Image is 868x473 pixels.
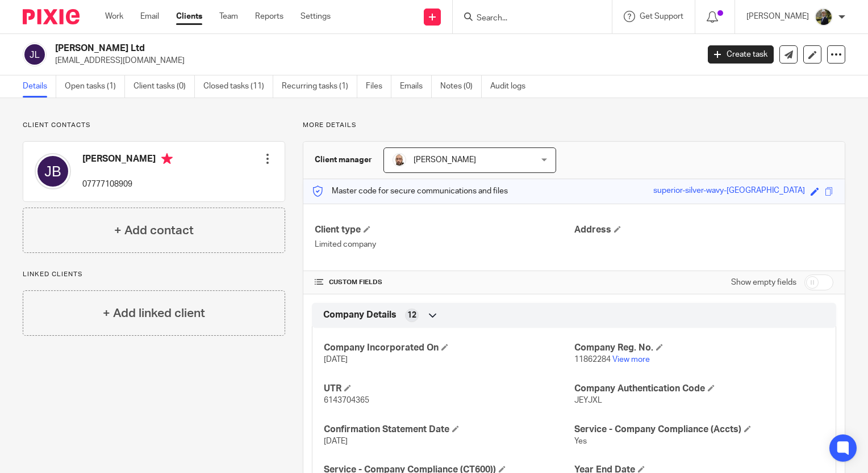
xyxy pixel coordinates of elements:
h4: [PERSON_NAME] [82,153,173,167]
a: Clients [176,11,202,22]
p: Client contacts [23,121,285,130]
span: 12 [407,310,416,321]
h4: Service - Company Compliance (Accts) [574,424,824,436]
p: [EMAIL_ADDRESS][DOMAIN_NAME] [55,55,691,66]
p: Master code for secure communications and files [312,185,508,197]
h4: UTR [324,383,574,395]
h4: Company Incorporated On [324,342,574,354]
a: Reports [255,11,283,22]
h2: [PERSON_NAME] Ltd [55,43,564,54]
h4: + Add contact [114,222,194,239]
a: Audit logs [490,75,534,98]
a: View more [612,356,650,364]
span: JEYJXL [574,396,602,404]
img: svg%3E [35,153,71,189]
a: Open tasks (1) [65,75,125,98]
img: Pixie [23,9,80,24]
a: Team [219,11,238,22]
img: Daryl.jpg [393,153,406,167]
a: Create task [708,45,774,64]
span: 6143704365 [324,396,369,404]
h4: Address [574,224,833,236]
p: Linked clients [23,270,285,279]
span: Company Details [323,309,397,321]
a: Work [105,11,123,22]
h4: Client type [315,224,574,236]
span: 11862284 [574,356,611,364]
img: ACCOUNTING4EVERYTHING-9.jpg [815,8,833,26]
p: More details [303,121,845,130]
p: [PERSON_NAME] [746,11,809,22]
a: Email [140,11,159,22]
div: superior-silver-wavy-[GEOGRAPHIC_DATA] [653,185,805,198]
a: Client tasks (0) [133,75,195,98]
p: Limited company [315,239,574,250]
a: Settings [301,11,331,22]
a: Emails [400,75,432,98]
input: Search [475,14,578,24]
h3: Client manager [315,154,372,166]
a: Notes (0) [440,75,482,98]
span: [PERSON_NAME] [414,156,476,164]
h4: CUSTOM FIELDS [315,278,574,287]
span: Yes [574,437,587,445]
i: Primary [161,153,173,164]
a: Details [23,75,56,98]
h4: + Add linked client [103,305,205,322]
p: 07777108909 [82,179,173,190]
h4: Confirmation Statement Date [324,424,574,436]
a: Recurring tasks (1) [282,75,357,98]
label: Show empty fields [731,277,796,288]
a: Closed tasks (11) [203,75,273,98]
span: [DATE] [324,356,348,364]
a: Files [366,75,391,98]
span: [DATE] [324,437,348,445]
h4: Company Reg. No. [574,342,824,354]
h4: Company Authentication Code [574,383,824,395]
span: Get Support [640,12,683,20]
img: svg%3E [23,43,47,66]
